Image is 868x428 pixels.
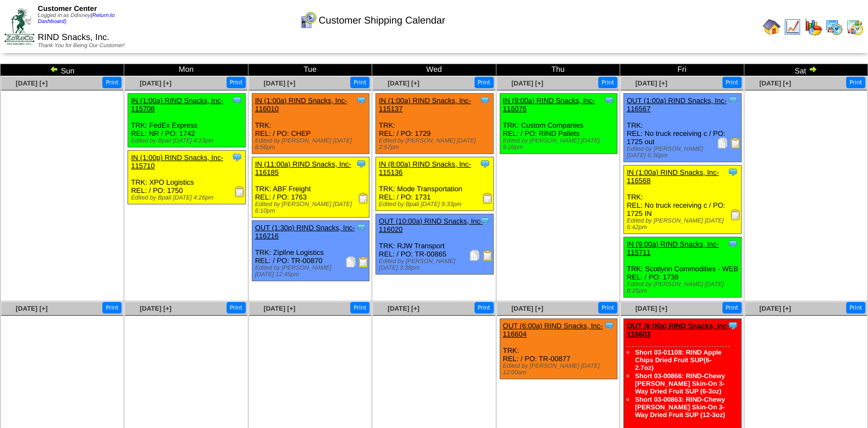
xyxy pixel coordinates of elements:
[511,79,543,87] a: [DATE] [+]
[479,95,490,106] img: Tooltip
[635,372,725,395] a: Short 03-00866: RIND-Chewy [PERSON_NAME] Skin-On 3-Way Dried Fruit SUP (6-3oz)
[624,237,741,298] div: TRK: Scotlynn Commodities - WEB REL: / PO: 1738
[38,33,109,42] span: RIND Snacks, Inc.
[319,15,445,26] span: Customer Shipping Calendar
[479,215,490,226] img: Tooltip
[387,305,419,312] span: [DATE] [+]
[722,77,742,88] button: Print
[356,158,367,169] img: Tooltip
[379,258,493,271] div: Edited by [PERSON_NAME] [DATE] 3:38pm
[358,193,369,204] img: Receiving Document
[131,138,245,144] div: Edited by Bpali [DATE] 4:23pm
[846,18,864,36] img: calendarinout.gif
[503,363,617,376] div: Edited by [PERSON_NAME] [DATE] 12:00am
[730,138,741,149] img: Bill of Lading
[140,305,171,312] span: [DATE] [+]
[372,64,496,76] td: Wed
[379,96,471,113] a: IN (1:00a) RIND Snacks, Inc-115137
[503,322,603,338] a: OUT (6:00a) RIND Snacks, Inc-116604
[763,18,780,36] img: home.gif
[387,79,419,87] a: [DATE] [+]
[4,8,34,45] img: ZoRoCo_Logo(Green%26Foil)%20jpg.webp
[350,302,369,313] button: Print
[469,250,480,261] img: Packing Slip
[128,151,245,204] div: TRK: XPO Logistics REL: / PO: 1750
[627,218,740,231] div: Edited by [PERSON_NAME] [DATE] 6:42pm
[846,302,865,313] button: Print
[496,64,620,76] td: Thu
[808,65,817,73] img: arrowright.gif
[727,95,738,106] img: Tooltip
[784,18,801,36] img: line_graph.gif
[474,302,494,313] button: Print
[376,214,493,275] div: TRK: RJW Transport REL: / PO: TR-00865
[635,349,721,372] a: Short 03-01108: RIND Apple Chips Dried Fruit SUP(6-2.7oz)
[511,305,543,312] a: [DATE] [+]
[255,138,369,151] div: Edited by [PERSON_NAME] [DATE] 8:56pm
[252,157,369,218] div: TRK: ABF Freight REL: / PO: 1763
[379,201,493,208] div: Edited by Bpali [DATE] 9:33pm
[598,302,617,313] button: Print
[604,95,615,106] img: Tooltip
[500,94,617,154] div: TRK: Custom Companies REL: / PO: RIND Pallets
[759,79,791,87] a: [DATE] [+]
[500,319,617,379] div: TRK: REL: / PO: TR-00877
[102,77,121,88] button: Print
[624,94,741,162] div: TRK: REL: No truck receiving c / PO: 1725 out
[248,64,372,76] td: Tue
[131,153,223,170] a: IN (1:00p) RIND Snacks, Inc-115710
[356,222,367,233] img: Tooltip
[38,4,97,13] span: Customer Center
[727,167,738,178] img: Tooltip
[717,138,728,149] img: Packing Slip
[635,396,725,419] a: Short 03-00863: RIND-Chewy [PERSON_NAME] Skin-On 3-Way Dried Fruit SUP (12-3oz)
[635,79,667,87] a: [DATE] [+]
[604,320,615,331] img: Tooltip
[102,302,121,313] button: Print
[356,95,367,106] img: Tooltip
[345,256,356,267] img: Packing Slip
[627,322,730,338] a: OUT (6:00a) RIND Snacks, Inc-116603
[227,77,246,88] button: Print
[255,201,369,214] div: Edited by [PERSON_NAME] [DATE] 6:10pm
[805,18,822,36] img: graph.gif
[722,302,742,313] button: Print
[252,94,369,154] div: TRK: REL: / PO: CHEP
[232,152,242,163] img: Tooltip
[255,265,369,278] div: Edited by [PERSON_NAME] [DATE] 12:45pm
[131,96,223,113] a: IN (1:00a) RIND Snacks, Inc-115708
[846,77,865,88] button: Print
[358,256,369,267] img: Bill of Lading
[744,64,867,76] td: Sat
[38,13,115,25] span: Logged in as Ddisney
[627,168,719,185] a: IN (1:00a) RIND Snacks, Inc-116568
[299,12,317,29] img: calendarcustomer.gif
[379,160,471,176] a: IN (8:00a) RIND Snacks, Inc-115136
[264,305,296,312] a: [DATE] [+]
[16,305,48,312] span: [DATE] [+]
[128,94,245,147] div: TRK: FedEx Express REL: NR / PO: 1742
[759,305,791,312] a: [DATE] [+]
[727,238,738,249] img: Tooltip
[635,305,667,312] a: [DATE] [+]
[627,146,740,159] div: Edited by [PERSON_NAME] [DATE] 6:36pm
[38,13,115,25] a: (Return to Dashboard)
[627,281,740,294] div: Edited by [PERSON_NAME] [DATE] 8:25pm
[482,250,493,261] img: Bill of Lading
[227,302,246,313] button: Print
[598,77,617,88] button: Print
[232,95,242,106] img: Tooltip
[16,79,48,87] a: [DATE] [+]
[264,79,296,87] a: [DATE] [+]
[252,221,369,281] div: TRK: Zipline Logistics REL: / PO: TR-00870
[482,193,493,204] img: Receiving Document
[140,79,171,87] span: [DATE] [+]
